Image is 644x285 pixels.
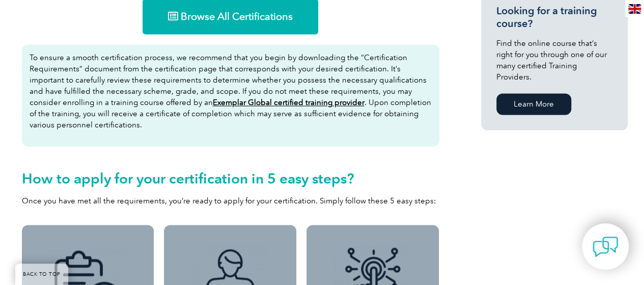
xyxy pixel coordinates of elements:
[496,5,612,30] h3: Looking for a training course?
[496,38,612,83] p: Find the online course that’s right for you through one of our many certified Training Providers.
[213,98,365,107] a: Exemplar Global certified training provider
[181,11,293,21] span: Browse All Certifications
[22,170,439,187] h2: How to apply for your certification in 5 easy steps?
[628,4,641,14] img: en
[593,234,618,260] img: contact-chat.png
[496,93,571,115] a: Learn More
[22,195,439,206] p: Once you have met all the requirements, you’re ready to apply for your certification. Simply foll...
[15,264,68,285] a: BACK TO TOP
[30,52,432,131] p: To ensure a smooth certification process, we recommend that you begin by downloading the “Certifi...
